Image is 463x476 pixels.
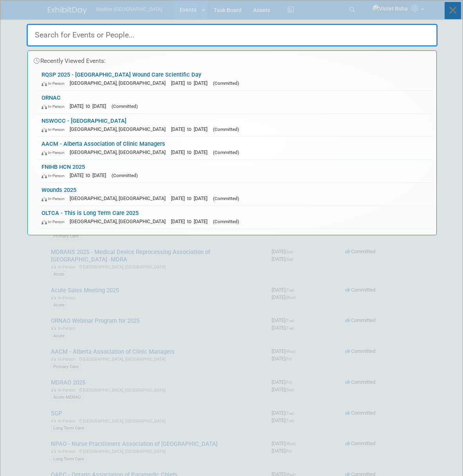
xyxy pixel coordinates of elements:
a: ORNAC In-Person [DATE] to [DATE] (Committed) [38,91,432,113]
a: AACM - Alberta Association of Clinic Managers In-Person [GEOGRAPHIC_DATA], [GEOGRAPHIC_DATA] [DAT... [38,137,432,159]
span: (Committed) [112,173,138,178]
span: In-Person [41,173,68,178]
span: In-Person [41,196,68,201]
span: (Committed) [213,81,239,86]
span: In-Person [41,150,68,155]
span: (Committed) [213,196,239,201]
span: (Committed) [213,219,239,224]
span: [DATE] to [DATE] [171,80,211,86]
a: Wounds 2025 In-Person [GEOGRAPHIC_DATA], [GEOGRAPHIC_DATA] [DATE] to [DATE] (Committed) [38,183,432,206]
a: RQSP 2025 - [GEOGRAPHIC_DATA] Wound Care Scientific Day In-Person [GEOGRAPHIC_DATA], [GEOGRAPHIC_... [38,68,432,90]
span: [GEOGRAPHIC_DATA], [GEOGRAPHIC_DATA] [70,218,169,224]
span: [GEOGRAPHIC_DATA], [GEOGRAPHIC_DATA] [70,149,169,155]
span: [DATE] to [DATE] [70,103,110,109]
span: [DATE] to [DATE] [171,126,211,132]
span: [DATE] to [DATE] [171,195,211,201]
span: [DATE] to [DATE] [70,172,110,178]
a: OLTCA - This is Long Term Care 2025 In-Person [GEOGRAPHIC_DATA], [GEOGRAPHIC_DATA] [DATE] to [DAT... [38,206,432,229]
span: [GEOGRAPHIC_DATA], [GEOGRAPHIC_DATA] [70,126,169,132]
span: (Committed) [213,127,239,132]
span: In-Person [41,127,68,132]
span: (Committed) [213,150,239,155]
input: Search for Events or People... [27,24,438,47]
span: [GEOGRAPHIC_DATA], [GEOGRAPHIC_DATA] [70,80,169,86]
span: In-Person [41,104,68,109]
span: In-Person [41,219,68,224]
a: NSWOCC - [GEOGRAPHIC_DATA] In-Person [GEOGRAPHIC_DATA], [GEOGRAPHIC_DATA] [DATE] to [DATE] (Commi... [38,114,432,136]
span: [GEOGRAPHIC_DATA], [GEOGRAPHIC_DATA] [70,195,169,201]
span: [DATE] to [DATE] [171,218,211,224]
span: In-Person [41,81,68,86]
span: (Committed) [112,104,138,109]
span: [DATE] to [DATE] [171,149,211,155]
div: Recently Viewed Events: [32,51,432,68]
a: FNIHB HCN 2025 In-Person [DATE] to [DATE] (Committed) [38,160,432,183]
